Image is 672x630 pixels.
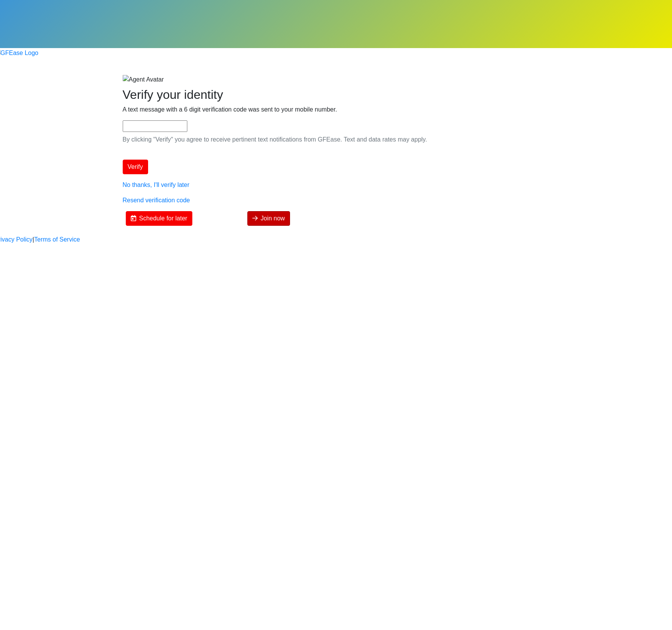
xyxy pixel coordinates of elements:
a: Resend verification code [123,197,190,203]
h2: Verify your identity [123,87,550,102]
img: Agent Avatar [123,75,164,84]
p: By clicking "Verify" you agree to receive pertinent text notifications from GFEase. Text and data... [123,135,550,144]
a: | [33,235,34,244]
p: A text message with a 6 digit verification code was sent to your mobile number. [123,105,550,114]
a: Terms of Service [34,235,80,244]
button: Schedule for later [126,211,192,226]
button: Join now [247,211,290,226]
button: Verify [123,160,148,174]
a: No thanks, I'll verify later [123,182,190,188]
